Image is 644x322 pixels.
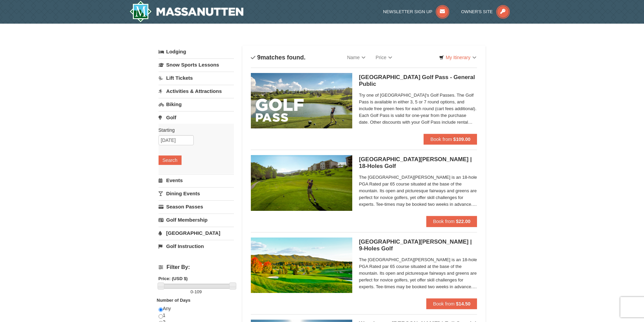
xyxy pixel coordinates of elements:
[194,289,202,294] span: 109
[159,200,234,213] a: Season Passes
[251,73,352,128] img: 6619859-108-f6e09677.jpg
[251,155,352,210] img: 6619859-85-1f84791f.jpg
[456,301,471,306] strong: $14.50
[435,52,480,63] a: My Itinerary
[433,219,455,224] span: Book from
[159,264,234,270] h4: Filter By:
[159,174,234,187] a: Events
[371,51,397,64] a: Price
[159,98,234,110] a: Biking
[359,256,477,290] span: The [GEOGRAPHIC_DATA][PERSON_NAME] is an 18-hole PGA Rated par 65 course situated at the base of ...
[159,155,182,165] button: Search
[257,54,261,61] span: 9
[157,298,191,303] strong: Number of Days
[383,9,449,14] a: Newsletter Sign Up
[433,301,455,306] span: Book from
[159,58,234,71] a: Snow Sports Lessons
[426,216,477,227] button: Book from $22.00
[359,156,477,170] h5: [GEOGRAPHIC_DATA][PERSON_NAME] | 18-Holes Golf
[191,289,193,294] span: 0
[342,51,371,64] a: Name
[359,74,477,88] h5: [GEOGRAPHIC_DATA] Golf Pass - General Public
[359,239,477,252] h5: [GEOGRAPHIC_DATA][PERSON_NAME] | 9-Holes Golf
[461,9,510,14] a: Owner's Site
[129,1,244,22] a: Massanutten Resort
[251,54,306,61] h4: matches found.
[359,92,477,126] span: Try one of [GEOGRAPHIC_DATA]'s Golf Passes. The Golf Pass is available in either 3, 5 or 7 round ...
[159,72,234,84] a: Lift Tickets
[426,298,477,309] button: Book from $14.50
[159,85,234,97] a: Activities & Attractions
[461,9,493,14] span: Owner's Site
[453,137,471,142] strong: $109.00
[430,137,452,142] span: Book from
[383,9,432,14] span: Newsletter Sign Up
[159,227,234,239] a: [GEOGRAPHIC_DATA]
[251,238,352,293] img: 6619859-87-49ad91d4.jpg
[456,219,471,224] strong: $22.00
[159,111,234,124] a: Golf
[159,289,234,295] label: -
[424,134,477,145] button: Book from $109.00
[159,276,188,281] strong: Price: (USD $)
[129,1,244,22] img: Massanutten Resort Logo
[359,174,477,208] span: The [GEOGRAPHIC_DATA][PERSON_NAME] is an 18-hole PGA Rated par 65 course situated at the base of ...
[159,214,234,226] a: Golf Membership
[159,127,229,133] label: Starting
[159,240,234,252] a: Golf Instruction
[159,187,234,200] a: Dining Events
[159,46,234,58] a: Lodging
